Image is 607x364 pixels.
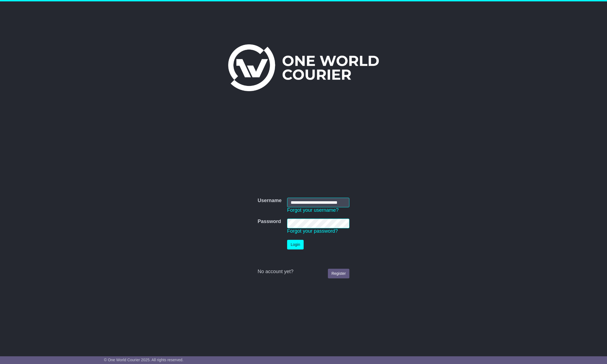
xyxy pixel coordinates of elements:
[258,198,282,204] label: Username
[328,269,349,278] a: Register
[258,269,349,275] div: No account yet?
[287,228,338,234] a: Forgot your password?
[258,219,281,225] label: Password
[287,240,304,249] button: Login
[287,207,339,213] a: Forgot your username?
[228,44,379,91] img: One World
[104,358,184,362] span: © One World Courier 2025. All rights reserved.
